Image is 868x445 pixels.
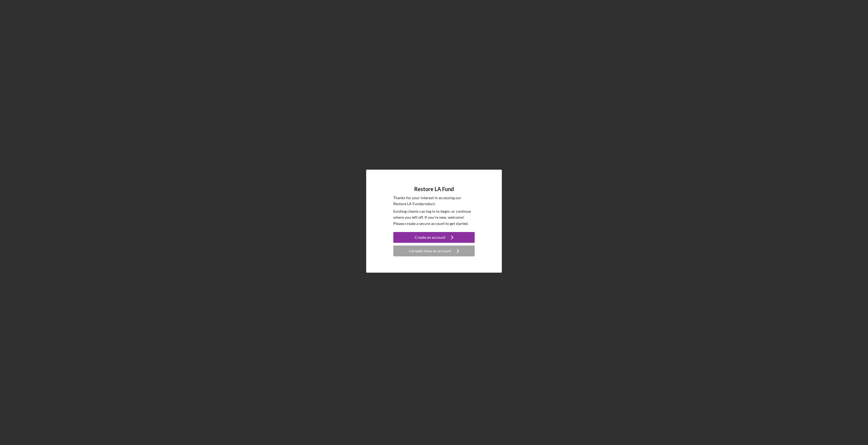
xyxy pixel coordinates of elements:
[415,232,445,243] div: Create an account
[393,232,475,243] button: Create an account
[414,186,454,192] h4: Restore LA Fund
[393,246,475,256] button: I already have an account
[393,195,475,207] p: Thanks for your interest in accessing our Restore LA Fund product.
[393,232,475,244] a: Create an account
[393,208,475,227] p: Existing clients can log in to begin, or continue where you left off. If you're new, welcome! Ple...
[409,246,451,256] div: I already have an account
